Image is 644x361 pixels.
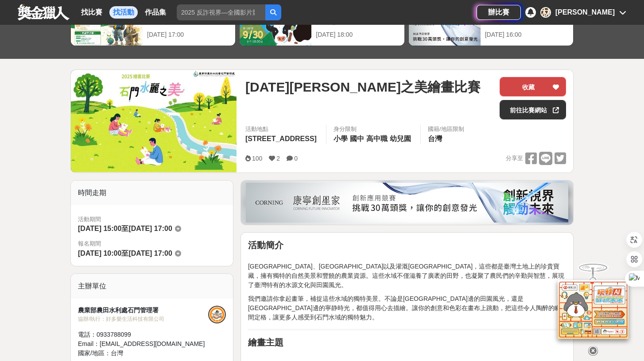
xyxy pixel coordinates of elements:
img: d2146d9a-e6f6-4337-9592-8cefde37ba6b.png [558,278,628,337]
span: [DATE] 17:00 [128,250,172,257]
span: [DATE] 15:00 [78,225,121,232]
img: be6ed63e-7b41-4cb8-917a-a53bd949b1b4.png [246,183,568,223]
div: 主辦單位 [71,274,233,299]
div: [DATE] 18:00 [316,30,400,39]
span: 台灣 [428,135,442,142]
span: 台灣 [111,349,123,357]
input: 2025 反詐視界—全國影片競賽 [177,4,265,20]
span: 至 [121,250,128,257]
div: 電話： 0933788099 [78,330,208,339]
span: 活動期間 [78,215,226,224]
div: 時間走期 [71,180,233,205]
span: [DATE][PERSON_NAME]之美繪畫比賽 [245,77,481,97]
span: [STREET_ADDRESS] [245,135,317,142]
div: 國籍/地區限制 [428,125,464,134]
span: 分享至 [506,152,523,165]
a: 前往比賽網站 [500,100,566,119]
a: 找活動 [109,6,138,19]
span: 報名期間 [78,239,226,248]
div: 協辦/執行： 好多樂生活科技有限公司 [78,315,208,323]
p: 我們邀請你拿起畫筆，補捉這些水域的獨特美景。不論是[GEOGRAPHIC_DATA]邊的田園風光，還是[GEOGRAPHIC_DATA]邊的寧静時光，都值得用心去描繪。讓你的創意和色彩在畫布上跳... [248,294,566,322]
span: 0 [294,155,298,162]
span: 100 [252,155,262,162]
span: [DATE] 17:00 [128,225,172,232]
a: 找比賽 [78,6,106,19]
a: 作品集 [141,6,170,19]
div: 身分限制 [334,125,413,134]
div: [DATE] 16:00 [485,30,569,39]
button: 收藏 [500,77,566,96]
div: 林 [540,7,551,18]
span: 國中 [350,135,364,142]
span: 2 [276,155,280,162]
strong: 活動簡介 [248,240,283,250]
span: 活動地點 [245,125,319,134]
div: Email： [EMAIL_ADDRESS][DOMAIN_NAME] [78,339,208,349]
span: 至 [121,225,128,232]
span: 幼兒園 [390,135,411,142]
span: 小學 [334,135,348,142]
span: [DATE] 10:00 [78,250,121,257]
span: 國家/地區： [78,349,111,357]
p: [GEOGRAPHIC_DATA]、[GEOGRAPHIC_DATA]以及灌溉[GEOGRAPHIC_DATA]，這些都是臺灣土地上的珍貴寶藏，擁有獨特的自然美景和豐饒的農業資源。這些水域不僅滋... [248,253,566,290]
strong: 繪畫主題 [248,338,283,347]
img: Cover Image [71,70,237,172]
div: [PERSON_NAME] [555,7,615,18]
div: 農業部農田水利處石門管理署 [78,306,208,315]
div: [DATE] 17:00 [147,30,231,39]
span: 高中職 [366,135,388,142]
a: 辦比賽 [477,5,521,20]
